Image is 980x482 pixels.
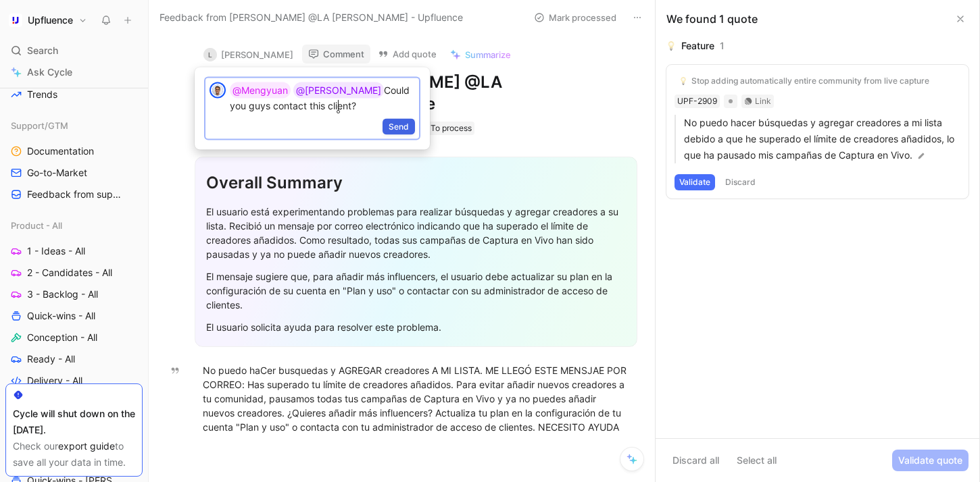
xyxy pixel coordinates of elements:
div: @Mengyuan [232,82,288,99]
button: Send [383,119,415,135]
img: avatar [211,84,224,97]
p: Could you guys contact this client? [230,82,415,113]
span: Send [389,120,409,134]
div: @[PERSON_NAME] [296,82,381,99]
